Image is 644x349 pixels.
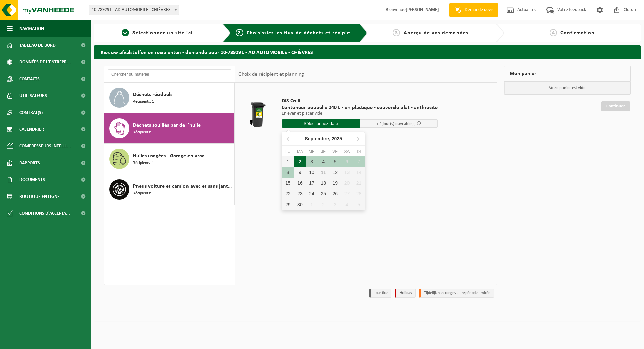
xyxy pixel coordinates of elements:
[19,104,43,121] span: Contrat(s)
[550,29,557,36] span: 4
[133,182,233,190] span: Pneus voiture et camion avec et sans jante en mélange
[282,188,294,199] div: 22
[306,167,317,178] div: 10
[341,148,353,155] div: Sa
[282,119,360,128] input: Sélectionnez date
[282,178,294,188] div: 15
[97,29,217,37] a: 1Sélectionner un site ici
[318,156,329,167] div: 4
[19,171,45,188] span: Documents
[306,156,317,167] div: 3
[19,37,56,54] span: Tableau de bord
[329,156,341,167] div: 5
[133,152,204,160] span: Huiles usagées - Garage en vrac
[19,155,40,171] span: Rapports
[449,3,498,17] a: Demande devis
[133,129,154,136] span: Récipients: 1
[122,29,129,36] span: 1
[318,188,329,199] div: 25
[19,54,71,71] span: Données de l'entrepr...
[133,99,154,105] span: Récipients: 1
[504,66,631,82] div: Mon panier
[329,199,341,210] div: 3
[89,5,179,15] span: 10-789291 - AD AUTOMOBILE - CHIÈVRES
[329,148,341,155] div: Ve
[329,178,341,188] div: 19
[236,29,243,36] span: 2
[282,98,438,104] span: DIS Colli
[463,7,495,13] span: Demande devis
[19,188,60,205] span: Boutique en ligne
[395,289,416,298] li: Holiday
[318,199,329,210] div: 2
[306,188,317,199] div: 24
[282,156,294,167] div: 1
[19,138,71,155] span: Compresseurs intelli...
[332,136,342,141] i: 2025
[235,66,307,83] div: Choix de récipient et planning
[302,133,345,144] div: Septembre,
[294,156,306,167] div: 2
[294,188,306,199] div: 23
[560,30,595,36] span: Confirmation
[601,101,630,111] a: Continuer
[19,87,47,104] span: Utilisateurs
[353,148,365,155] div: Di
[294,148,306,155] div: Ma
[133,121,201,129] span: Déchets souillés par de l'huile
[306,199,317,210] div: 1
[282,111,438,116] p: Enlever et placer vide
[329,167,341,178] div: 12
[376,122,416,126] span: + 4 jour(s) ouvrable(s)
[306,148,317,155] div: Me
[89,5,179,15] span: 10-789291 - AD AUTOMOBILE - CHIÈVRES
[294,178,306,188] div: 16
[108,69,231,79] input: Chercher du matériel
[133,160,154,166] span: Récipients: 1
[133,190,154,197] span: Récipients: 1
[404,30,468,36] span: Aperçu de vos demandes
[132,30,193,36] span: Sélectionner un site ici
[104,144,235,174] button: Huiles usagées - Garage en vrac Récipients: 1
[318,148,329,155] div: Je
[104,174,235,205] button: Pneus voiture et camion avec et sans jante en mélange Récipients: 1
[294,167,306,178] div: 9
[104,83,235,113] button: Déchets résiduels Récipients: 1
[369,289,391,298] li: Jour fixe
[294,199,306,210] div: 30
[393,29,400,36] span: 3
[419,289,494,298] li: Tijdelijk niet toegestaan/période limitée
[282,167,294,178] div: 8
[318,167,329,178] div: 11
[318,178,329,188] div: 18
[406,7,439,12] strong: [PERSON_NAME]
[282,148,294,155] div: Lu
[94,45,641,58] h2: Kies uw afvalstoffen en recipiënten - demande pour 10-789291 - AD AUTOMOBILE - CHIÈVRES
[19,20,44,37] span: Navigation
[306,178,317,188] div: 17
[19,121,44,138] span: Calendrier
[504,82,631,94] p: Votre panier est vide
[247,30,358,36] span: Choisissiez les flux de déchets et récipients
[329,188,341,199] div: 26
[104,113,235,144] button: Déchets souillés par de l'huile Récipients: 1
[133,91,172,99] span: Déchets résiduels
[282,104,438,111] span: Conteneur poubelle 240 L - en plastique - couvercle plat - anthracite
[282,199,294,210] div: 29
[19,71,40,87] span: Contacts
[19,205,70,222] span: Conditions d'accepta...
